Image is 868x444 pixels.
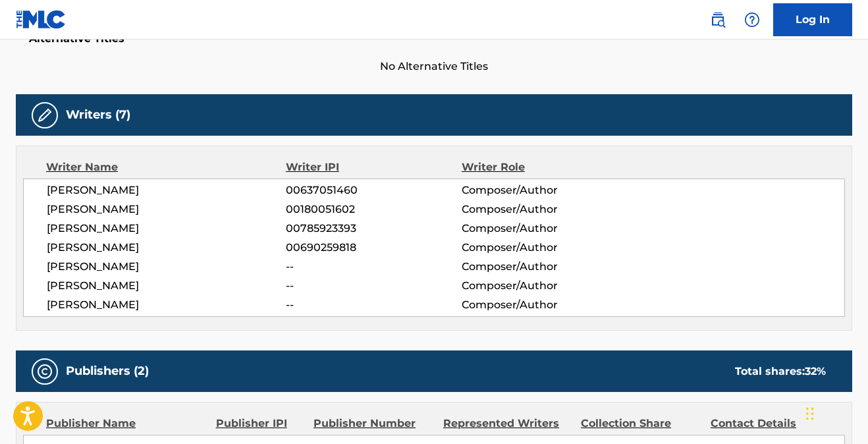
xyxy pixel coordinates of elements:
[462,182,621,198] span: Composer/Author
[705,7,731,33] a: Public Search
[47,202,286,217] span: [PERSON_NAME]
[286,221,461,236] span: 00785923393
[47,240,286,256] span: [PERSON_NAME]
[735,364,826,379] div: Total shares:
[462,159,622,175] div: Writer Role
[286,159,462,175] div: Writer IPI
[462,221,621,236] span: Composer/Author
[46,159,286,175] div: Writer Name
[286,240,461,256] span: 00690259818
[47,259,286,275] span: [PERSON_NAME]
[216,416,304,431] div: Publisher IPI
[47,278,286,294] span: [PERSON_NAME]
[313,416,433,431] div: Publisher Number
[805,365,826,377] span: 32 %
[739,7,765,33] div: Help
[66,107,130,123] h5: Writers (7)
[16,10,67,29] img: MLC Logo
[286,259,461,275] span: --
[462,297,621,313] span: Composer/Author
[37,107,53,123] img: Writers
[46,416,206,431] div: Publisher Name
[66,364,149,379] h5: Publishers (2)
[47,221,286,236] span: [PERSON_NAME]
[37,364,53,379] img: Publishers
[462,240,621,256] span: Composer/Author
[802,381,868,444] iframe: Chat Widget
[581,416,701,431] div: Collection Share
[462,202,621,217] span: Composer/Author
[286,297,461,313] span: --
[47,297,286,313] span: [PERSON_NAME]
[16,59,852,74] span: No Alternative Titles
[286,278,461,294] span: --
[286,182,461,198] span: 00637051460
[462,278,621,294] span: Composer/Author
[47,182,286,198] span: [PERSON_NAME]
[286,202,461,217] span: 00180051602
[744,12,760,28] img: help
[806,394,814,433] div: Drag
[443,416,571,431] div: Represented Writers
[710,12,726,28] img: search
[711,416,830,431] div: Contact Details
[773,3,852,36] a: Log In
[462,259,621,275] span: Composer/Author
